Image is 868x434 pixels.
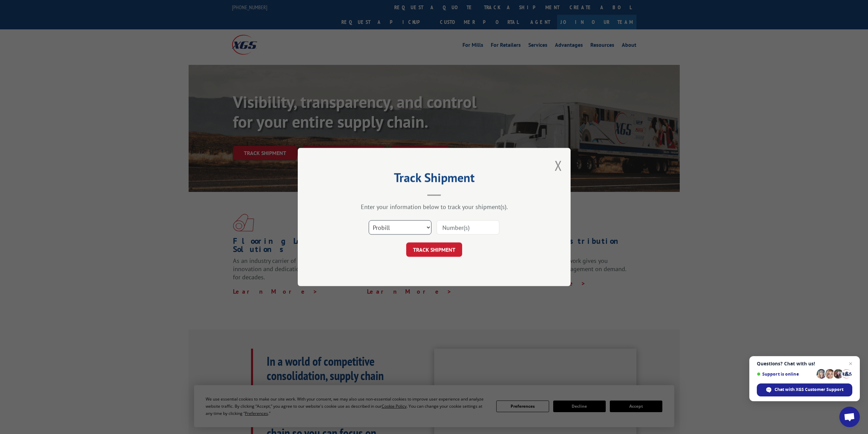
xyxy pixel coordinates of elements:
span: Chat with XGS Customer Support [775,387,843,393]
button: Close modal [555,156,562,174]
input: Number(s) [437,220,499,235]
span: Questions? Chat with us! [757,361,852,366]
span: Chat with XGS Customer Support [757,383,852,396]
button: TRACK SHIPMENT [406,242,462,257]
div: Enter your information below to track your shipment(s). [332,203,536,211]
a: Open chat [839,407,860,427]
h2: Track Shipment [332,173,536,186]
span: Support is online [757,372,814,377]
